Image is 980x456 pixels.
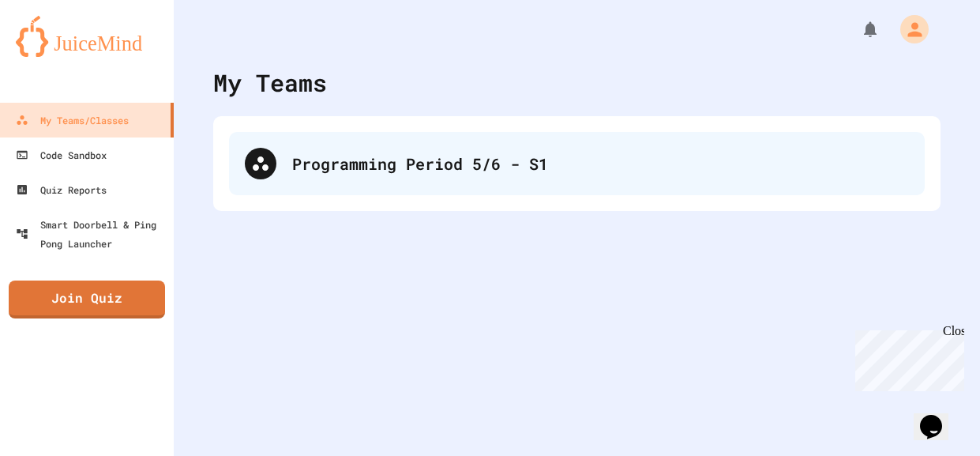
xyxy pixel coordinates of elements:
div: Chat with us now!Close [6,6,109,100]
img: logo-orange.svg [16,16,158,57]
div: My Teams [213,65,327,100]
div: Code Sandbox [16,145,107,164]
div: Programming Period 5/6 - S1 [229,132,925,195]
div: My Account [884,11,933,47]
div: Quiz Reports [16,180,107,199]
iframe: chat widget [849,324,964,391]
a: Join Quiz [9,281,165,318]
div: My Notifications [832,16,884,43]
div: Smart Doorbell & Ping Pong Launcher [16,215,167,253]
div: My Teams/Classes [16,111,129,130]
iframe: chat widget [914,393,964,440]
div: Programming Period 5/6 - S1 [292,152,909,175]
